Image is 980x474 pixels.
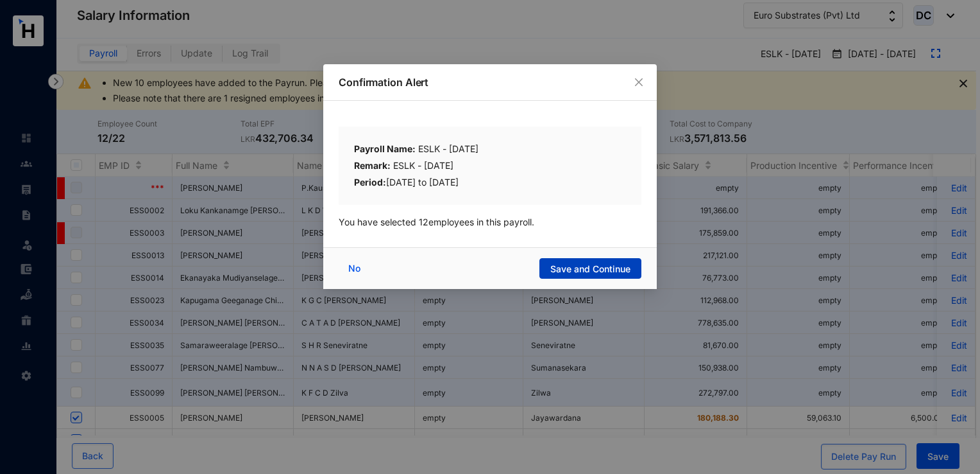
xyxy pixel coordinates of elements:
p: Confirmation Alert [339,75,641,90]
b: Period: [354,177,386,188]
b: Payroll Name: [354,143,416,154]
span: Save and Continue [550,263,630,276]
span: close [634,77,644,87]
div: [DATE] to [DATE] [354,175,626,189]
span: No [348,261,360,276]
div: ESLK - [DATE] [354,159,626,175]
button: Close [632,75,646,89]
button: Save and Continue [539,258,641,279]
button: No [339,258,373,279]
b: Remark: [354,160,391,171]
span: You have selected 12 employees in this payroll. [339,216,534,227]
div: ESLK - [DATE] [354,142,626,159]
